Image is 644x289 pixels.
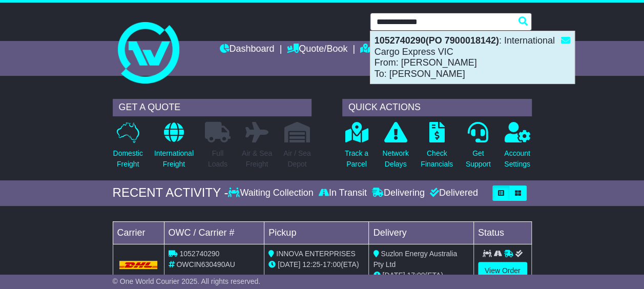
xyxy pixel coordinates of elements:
[478,262,527,280] a: View Order
[369,221,473,244] td: Delivery
[345,148,368,170] p: Track a Parcel
[382,271,405,279] span: [DATE]
[154,121,194,175] a: InternationalFreight
[316,188,369,199] div: In Transit
[382,148,408,170] p: Network Delays
[465,121,491,175] a: GetSupport
[473,221,531,244] td: Status
[113,121,143,175] a: DomesticFreight
[264,221,369,244] td: Pickup
[242,148,272,170] p: Air & Sea Freight
[228,188,316,199] div: Waiting Collection
[344,121,369,175] a: Track aParcel
[154,148,194,170] p: International Freight
[373,270,469,281] div: (ETA)
[119,261,158,269] img: DHL.png
[205,148,231,170] p: Full Loads
[504,148,530,170] p: Account Settings
[113,277,261,285] span: © One World Courier 2025. All rights reserved.
[179,250,219,258] span: 1052740290
[382,121,409,175] a: NetworkDelays
[373,250,457,269] span: Suzlon Energy Australia Pty Ltd
[287,41,347,58] a: Quote/Book
[113,185,228,200] div: RECENT ACTIVITY -
[407,271,425,279] span: 17:00
[113,99,311,116] div: GET A QUOTE
[302,260,320,269] span: 12:25
[323,260,341,269] span: 17:00
[278,260,300,269] span: [DATE]
[113,221,164,244] td: Carrier
[113,148,143,170] p: Domestic Freight
[421,148,453,170] p: Check Financials
[420,121,453,175] a: CheckFinancials
[283,148,311,170] p: Air / Sea Depot
[360,41,405,58] a: Tracking
[375,35,499,46] strong: 1052740290(PO 7900018142)
[342,99,532,116] div: QUICK ACTIONS
[219,41,274,58] a: Dashboard
[176,260,235,269] span: OWCIN630490AU
[268,259,364,270] div: - (ETA)
[466,148,491,170] p: Get Support
[369,188,427,199] div: Delivering
[370,31,574,84] div: : International Cargo Express VIC From: [PERSON_NAME] To: [PERSON_NAME]
[164,221,264,244] td: OWC / Carrier #
[276,250,356,258] span: INNOVA ENTERPRISES
[427,188,478,199] div: Delivered
[504,121,531,175] a: AccountSettings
